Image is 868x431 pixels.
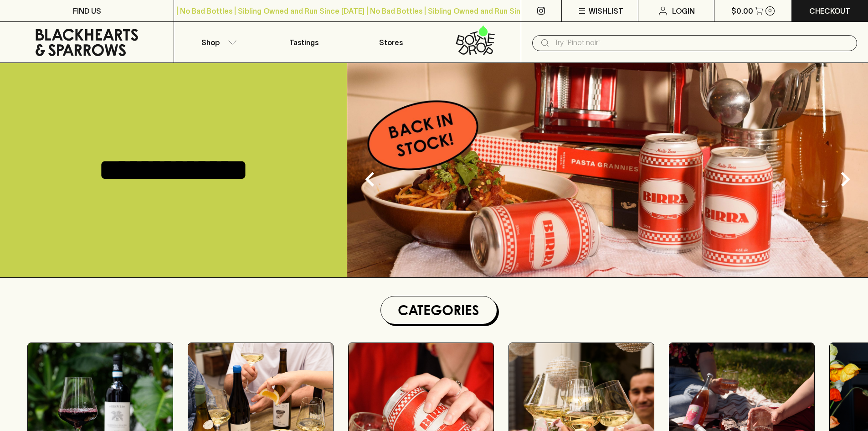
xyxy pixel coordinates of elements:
[379,37,403,48] p: Stores
[385,300,493,320] h1: Categories
[348,22,434,62] a: Stores
[73,5,101,16] p: FIND US
[174,22,261,62] button: Shop
[731,5,753,16] p: $0.00
[352,161,388,197] button: Previous
[809,5,850,16] p: Checkout
[261,22,347,62] a: Tastings
[289,37,318,48] p: Tastings
[554,36,850,50] input: Try "Pinot noir"
[201,37,220,48] p: Shop
[827,161,863,197] button: Next
[672,5,695,16] p: Login
[768,8,772,13] p: 0
[589,5,623,16] p: Wishlist
[347,63,868,277] img: optimise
